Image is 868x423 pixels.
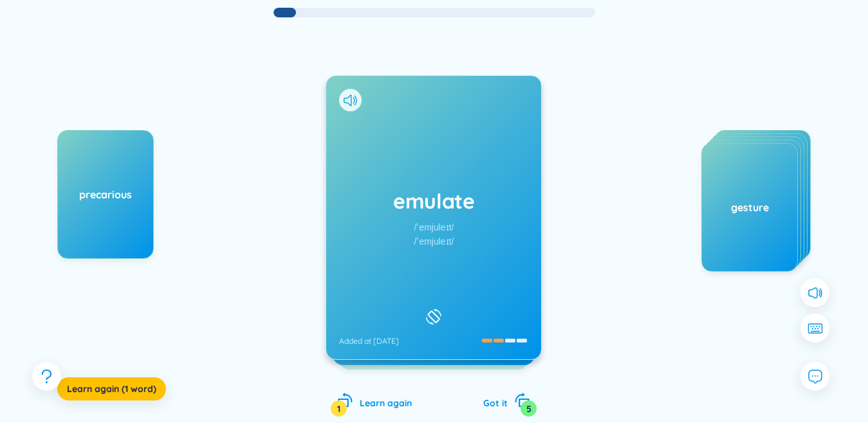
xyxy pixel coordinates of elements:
[339,187,528,215] h1: emulate
[514,392,530,408] span: rotate-right
[339,336,399,346] div: Added at [DATE]
[57,377,166,400] button: Learn again (1 word)
[39,368,55,384] span: question
[483,397,508,409] span: Got it
[32,362,61,391] button: question
[360,397,412,409] span: Learn again
[337,392,353,408] span: rotate-left
[331,400,347,417] div: 1
[702,200,797,214] div: gesture
[414,220,454,234] div: /ˈemjuleɪt/
[58,187,153,202] div: precarious
[414,234,454,249] div: /ˈemjuleɪt/
[67,382,156,395] span: Learn again (1 word)
[521,400,537,417] div: 5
